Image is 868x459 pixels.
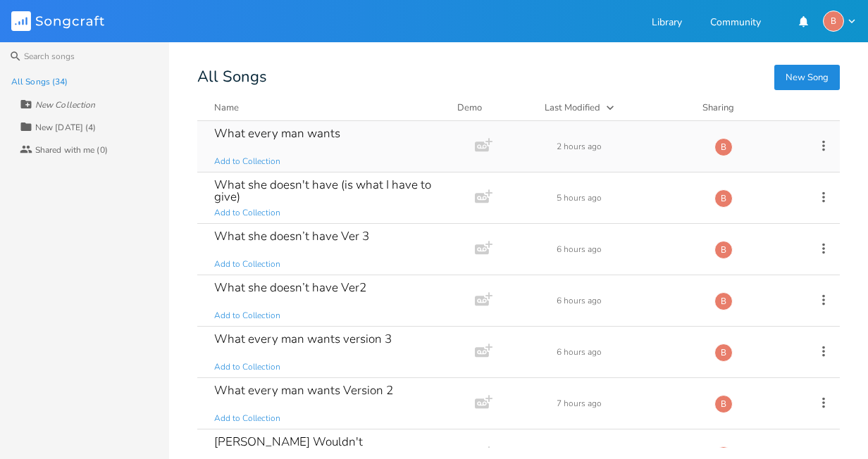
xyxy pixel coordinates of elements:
[214,179,452,203] div: What she doesn't have (is what I have to give)
[214,127,340,139] div: What every man wants
[214,258,280,270] span: Add to Collection
[214,282,366,294] div: What she doesn’t have Ver2
[214,333,392,345] div: What every man wants version 3
[823,11,844,32] div: bjb3598
[545,101,600,114] div: Last Modified
[714,344,733,362] div: bjb3598
[557,348,697,356] div: 6 hours ago
[214,384,393,396] div: What every man wants Version 2
[35,123,96,132] div: New [DATE] (4)
[214,207,280,219] span: Add to Collection
[214,361,280,373] span: Add to Collection
[11,77,68,86] div: All Songs (34)
[557,142,697,151] div: 2 hours ago
[557,399,697,408] div: 7 hours ago
[714,395,733,413] div: bjb3598
[214,101,239,114] div: Name
[557,296,697,305] div: 6 hours ago
[214,413,280,425] span: Add to Collection
[35,146,108,154] div: Shared with me (0)
[35,101,95,109] div: New Collection
[557,245,697,253] div: 6 hours ago
[197,70,840,84] div: All Songs
[714,241,733,259] div: bjb3598
[710,18,761,30] a: Community
[652,18,682,30] a: Library
[214,156,280,168] span: Add to Collection
[557,194,697,202] div: 5 hours ago
[214,310,280,322] span: Add to Collection
[774,65,840,90] button: New Song
[545,101,686,115] button: Last Modified
[714,292,733,310] div: bjb3598
[214,436,363,448] div: [PERSON_NAME] Wouldn't
[714,138,733,156] div: bjb3598
[702,101,787,115] div: Sharing
[714,189,733,208] div: bjb3598
[823,11,857,32] button: B
[214,230,369,242] div: What she doesn’t have Ver 3
[214,101,440,115] button: Name
[457,101,528,115] div: Demo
